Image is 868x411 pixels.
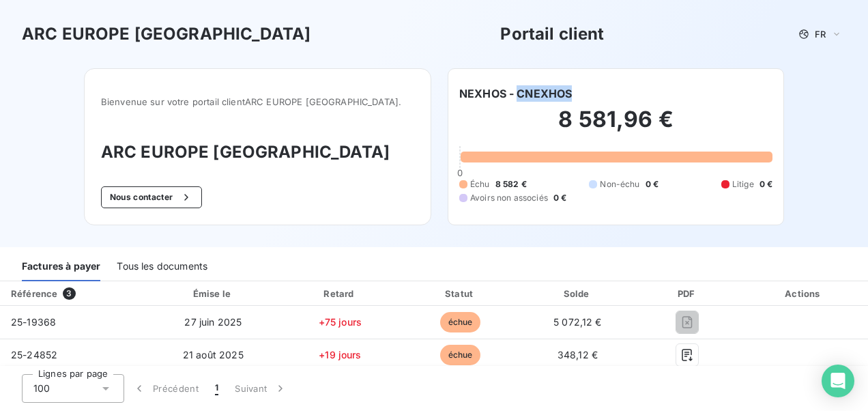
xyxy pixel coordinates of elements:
span: 0 € [553,192,566,204]
span: Non-échu [600,178,639,190]
span: +75 jours [319,316,362,328]
span: 8 582 € [495,178,527,190]
span: échue [440,345,481,365]
span: Avoirs non associés [470,192,548,204]
div: Statut [404,287,517,300]
button: 1 [207,374,227,403]
button: Nous contacter [101,186,202,208]
span: 0 € [759,178,772,190]
span: Bienvenue sur votre portail client ARC EUROPE [GEOGRAPHIC_DATA] . [101,96,414,107]
span: 27 juin 2025 [184,316,242,328]
div: Référence [11,288,57,299]
div: PDF [638,287,737,300]
h3: ARC EUROPE [GEOGRAPHIC_DATA] [22,22,310,46]
div: Open Intercom Messenger [822,365,854,397]
h3: ARC EUROPE [GEOGRAPHIC_DATA] [101,140,414,165]
div: Émise le [149,287,276,300]
div: Retard [282,287,398,300]
span: 0 [457,167,463,178]
span: 25-24852 [11,349,57,360]
span: FR [815,29,826,40]
h2: 8 581,96 € [459,106,772,147]
span: 5 072,12 € [553,316,602,328]
span: échue [440,312,481,332]
span: 100 [33,382,50,395]
span: 1 [215,382,218,395]
span: 348,12 € [558,349,598,360]
span: 0 € [646,178,659,190]
h6: NEXHOS - CNEXHOS [459,85,572,102]
span: 3 [63,287,75,300]
span: Échu [470,178,490,190]
div: Actions [742,287,865,300]
div: Tous les documents [117,253,207,281]
span: 21 août 2025 [183,349,244,360]
button: Suivant [227,374,295,403]
div: Factures à payer [22,253,100,281]
div: Solde [523,287,633,300]
span: 25-19368 [11,316,56,328]
button: Précédent [124,374,207,403]
span: Litige [732,178,754,190]
span: +19 jours [319,349,361,360]
h3: Portail client [500,22,604,46]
